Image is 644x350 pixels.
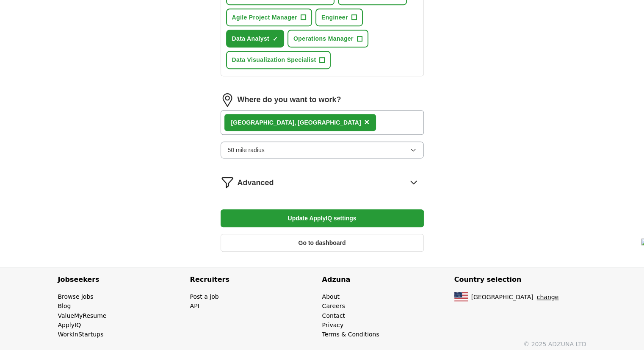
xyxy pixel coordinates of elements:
[238,94,341,106] label: Where do you want to work?
[537,292,559,302] button: change
[221,93,234,107] img: location.png
[221,234,424,252] button: Go to dashboard
[190,303,199,309] a: API
[232,13,297,22] span: Agile Project Manager
[471,292,533,302] span: [GEOGRAPHIC_DATA]
[228,145,265,155] span: 50 mile radius
[293,34,354,43] span: Operations Manager
[322,303,345,309] a: Careers
[232,34,270,43] span: Data Analyst
[322,312,345,319] a: Contact
[190,293,219,300] a: Post a job
[226,8,312,26] button: Agile Project Manager
[58,331,104,338] a: WorkInStartups
[58,303,71,309] a: Blog
[315,8,363,26] button: Engineer
[226,30,285,47] button: Data Analyst✓
[287,30,368,47] button: Operations Manager
[58,322,81,328] a: ApplyIQ
[454,267,586,292] h4: Country selection
[221,142,424,158] button: 50 mile radius
[221,209,424,227] button: Update ApplyIQ settings
[364,117,369,127] span: ×
[238,177,274,189] span: Advanced
[364,116,369,129] button: ×
[321,13,348,22] span: Engineer
[322,322,344,328] a: Privacy
[322,293,340,300] a: About
[231,118,361,127] div: [GEOGRAPHIC_DATA], [GEOGRAPHIC_DATA]
[58,293,94,300] a: Browse jobs
[454,292,468,302] img: US flag
[232,55,316,64] span: Data Visualization Specialist
[322,331,379,338] a: Terms & Conditions
[226,51,331,69] button: Data Visualization Specialist
[273,36,278,42] span: ✓
[221,175,234,189] img: filter
[58,312,107,319] a: ValueMyResume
